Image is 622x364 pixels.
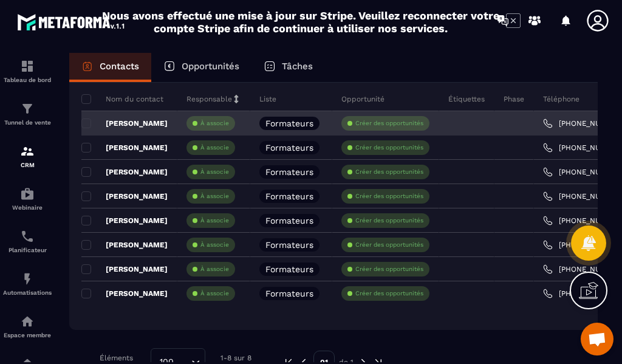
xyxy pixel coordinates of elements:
[81,240,168,250] p: [PERSON_NAME]
[355,119,423,128] p: Créer des opportunités
[81,264,168,274] p: [PERSON_NAME]
[265,168,313,176] p: Formateurs
[3,135,52,177] a: formationformationCRM
[3,77,52,83] p: Tableau de bord
[355,265,423,273] p: Créer des opportunités
[20,187,35,201] img: automations
[355,241,423,249] p: Créer des opportunités
[581,323,613,355] a: Ouvrir le chat
[200,119,229,128] p: À associe
[3,177,52,220] a: automationsautomationsWebinaire
[282,61,313,72] p: Tâches
[20,272,35,286] img: automations
[20,229,35,244] img: scheduler
[200,265,229,273] p: À associe
[17,11,126,33] img: logo
[3,50,52,92] a: formationformationTableau de bord
[355,143,423,152] p: Créer des opportunités
[265,265,313,273] p: Formateurs
[3,92,52,135] a: formationformationTunnel de vente
[355,289,423,298] p: Créer des opportunités
[3,305,52,348] a: automationsautomationsEspace membre
[3,332,52,338] p: Espace membre
[265,216,313,225] p: Formateurs
[265,143,313,152] p: Formateurs
[200,143,229,152] p: À associe
[3,247,52,253] p: Planificateur
[200,192,229,201] p: À associe
[448,94,485,104] p: Étiquettes
[543,94,579,104] p: Téléphone
[3,289,52,296] p: Automatisations
[186,94,232,104] p: Responsable
[182,61,239,72] p: Opportunités
[200,241,229,249] p: À associe
[81,289,168,298] p: [PERSON_NAME]
[81,94,163,104] p: Nom du contact
[259,94,276,104] p: Liste
[81,191,168,201] p: [PERSON_NAME]
[355,168,423,176] p: Créer des opportunités
[81,167,168,177] p: [PERSON_NAME]
[504,94,524,104] p: Phase
[3,220,52,263] a: schedulerschedulerPlanificateur
[20,101,35,116] img: formation
[265,192,313,201] p: Formateurs
[69,53,151,82] a: Contacts
[265,241,313,249] p: Formateurs
[341,94,384,104] p: Opportunité
[265,289,313,298] p: Formateurs
[3,119,52,126] p: Tunnel de vente
[81,143,168,153] p: [PERSON_NAME]
[20,314,35,329] img: automations
[100,61,139,72] p: Contacts
[200,216,229,225] p: À associe
[20,144,35,159] img: formation
[81,216,168,225] p: [PERSON_NAME]
[3,162,52,168] p: CRM
[355,192,423,201] p: Créer des opportunités
[101,9,500,35] h2: Nous avons effectué une mise à jour sur Stripe. Veuillez reconnecter votre compte Stripe afin de ...
[355,216,423,225] p: Créer des opportunités
[81,118,168,128] p: [PERSON_NAME]
[200,289,229,298] p: À associe
[3,204,52,211] p: Webinaire
[251,53,325,82] a: Tâches
[200,168,229,176] p: À associe
[265,119,313,128] p: Formateurs
[3,263,52,305] a: automationsautomationsAutomatisations
[20,59,35,74] img: formation
[151,53,251,82] a: Opportunités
